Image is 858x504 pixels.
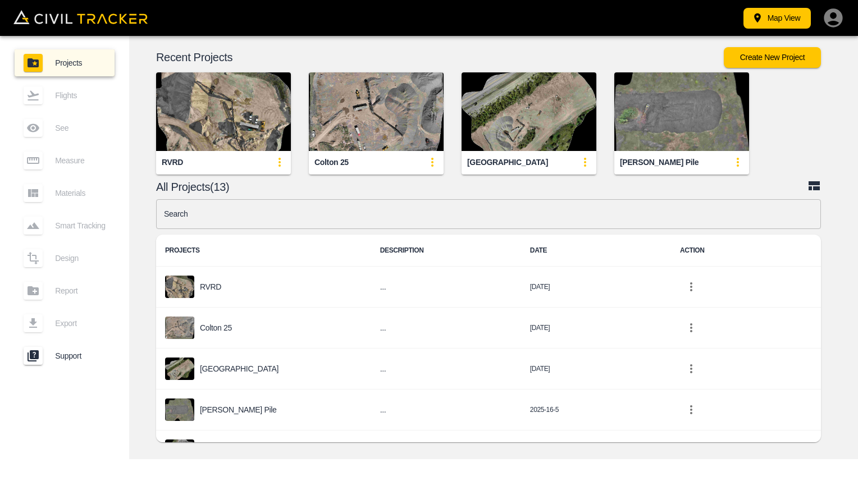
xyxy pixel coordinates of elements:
td: [DATE] [521,267,671,308]
div: Colton 25 [314,157,349,168]
img: project-image [165,439,194,462]
a: Support [15,342,115,369]
button: update-card-details [574,151,596,173]
h6: ... [380,321,512,335]
a: Projects [15,49,115,76]
h6: ... [380,403,512,417]
p: [PERSON_NAME] pile [200,405,276,414]
button: Map View [743,8,811,29]
th: ACTION [671,235,821,267]
span: Projects [55,58,106,67]
span: Support [55,351,106,360]
p: Recent Projects [156,53,724,62]
div: [GEOGRAPHIC_DATA] [467,157,548,168]
td: 2025-16-5 [521,390,671,430]
button: update-card-details [268,151,291,173]
img: West Glacier [462,72,596,151]
td: [DATE] [521,349,671,390]
img: Colton 25 [309,72,444,151]
button: Create New Project [724,47,821,68]
p: Colton 25 [200,323,232,332]
button: update-card-details [727,151,749,173]
th: PROJECTS [156,235,371,267]
img: Millings pile [614,72,749,151]
img: project-image [165,358,194,380]
p: All Projects(13) [156,182,807,191]
th: DATE [521,235,671,267]
img: project-image [165,276,194,298]
p: [GEOGRAPHIC_DATA] [200,364,279,373]
img: RVRD [156,72,291,151]
h6: ... [380,362,512,376]
button: update-card-details [421,151,444,173]
p: RVRD [200,282,221,291]
img: Civil Tracker [13,10,148,24]
img: project-image [165,317,194,339]
div: RVRD [162,157,183,168]
h6: ... [380,280,512,294]
div: [PERSON_NAME] pile [620,157,699,168]
th: DESCRIPTION [371,235,521,267]
img: project-image [165,398,194,421]
td: [DATE] [521,308,671,349]
td: [DATE] [521,430,671,471]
